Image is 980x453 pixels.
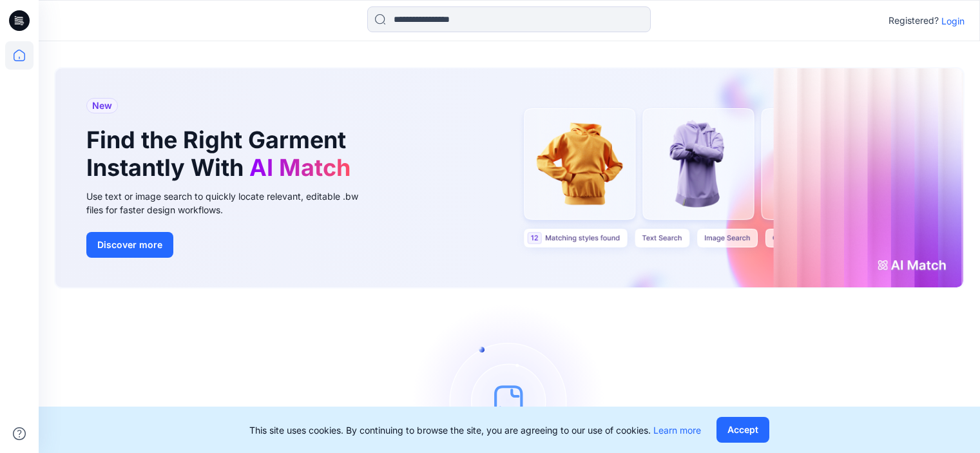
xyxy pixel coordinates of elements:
span: AI Match [249,153,351,182]
p: Registered? [889,13,939,28]
span: New [92,98,112,113]
div: Use text or image search to quickly locate relevant, editable .bw files for faster design workflows. [86,189,376,217]
p: Login [941,14,965,28]
p: This site uses cookies. By continuing to browse the site, you are agreeing to our use of cookies. [249,423,701,437]
a: Learn more [653,425,701,436]
h1: Find the Right Garment Instantly With [86,126,357,182]
button: Discover more [86,232,173,258]
button: Accept [716,417,769,443]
